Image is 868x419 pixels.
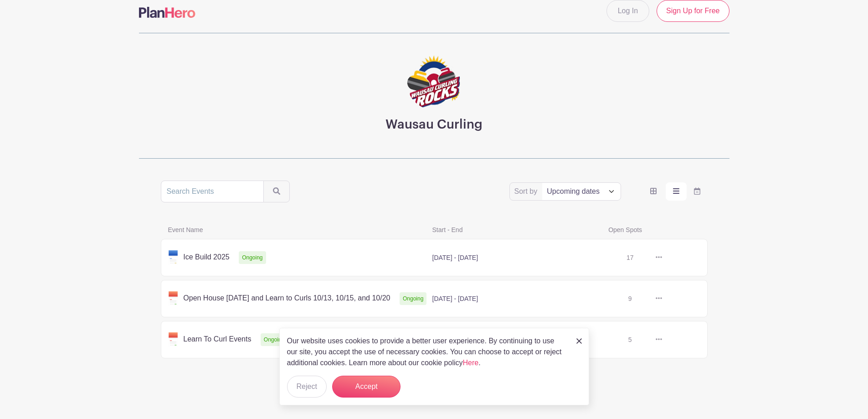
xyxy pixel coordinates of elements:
[407,55,462,110] img: logo-1.png
[385,117,483,133] h3: Wausau Curling
[163,224,427,235] span: Event Name
[514,186,540,197] label: Sort by
[161,181,264,202] input: Search Events
[643,182,708,201] div: order and view
[287,336,567,368] p: Our website uses cookies to provide a better user experience. By continuing to use our site, you ...
[332,376,401,398] button: Accept
[139,7,195,18] img: logo-507f7623f17ff9eddc593b1ce0a138ce2505c220e1c5a4e2b4648c50719b7d32.svg
[576,338,582,344] img: close_button-5f87c8562297e5c2d7936805f587ecaba9071eb48480494691a3f1689db116b3.svg
[463,359,479,367] a: Here
[427,224,603,235] span: Start - End
[603,224,691,235] span: Open Spots
[287,376,327,398] button: Reject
